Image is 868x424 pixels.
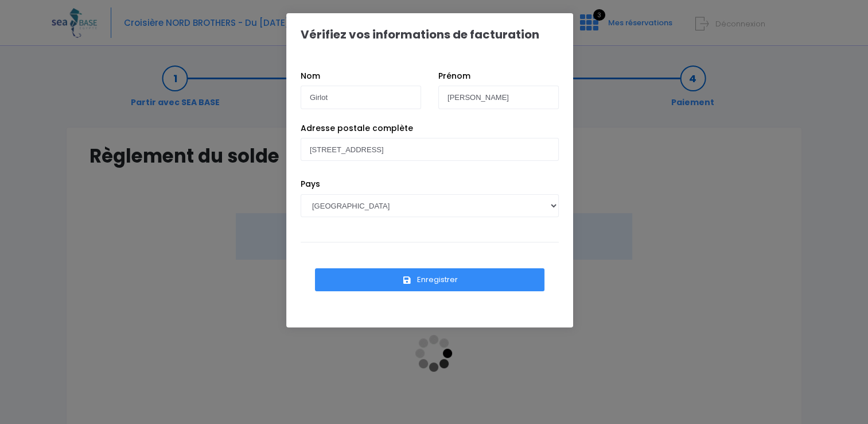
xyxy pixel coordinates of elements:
[315,268,544,291] button: Enregistrer
[301,122,413,134] label: Adresse postale complète
[301,28,539,41] h1: Vérifiez vos informations de facturation
[301,178,320,190] label: Pays
[301,70,320,82] label: Nom
[438,70,470,82] label: Prénom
